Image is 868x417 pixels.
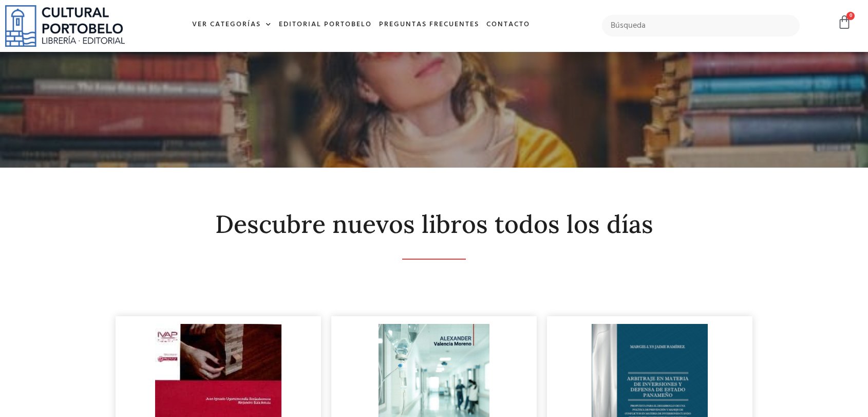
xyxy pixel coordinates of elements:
a: Contacto [483,14,534,36]
a: Preguntas frecuentes [375,14,483,36]
a: Ver Categorías [188,14,275,36]
a: Editorial Portobelo [275,14,375,36]
input: Búsqueda [602,15,800,37]
span: 0 [846,12,855,20]
h2: Descubre nuevos libros todos los días [116,211,752,238]
a: 0 [837,15,852,30]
